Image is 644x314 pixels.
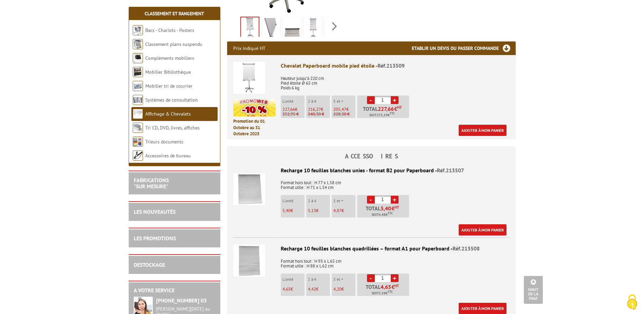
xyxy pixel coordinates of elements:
[263,18,279,39] img: 213509_chevalet_paperboard_etoile_auget.jpg
[156,297,207,304] strong: [PHONE_NUMBER] 03
[134,287,215,294] h2: A votre service
[390,111,395,115] sup: TTC
[367,96,375,104] a: -
[145,125,200,131] a: Tri CD, DVD, livres, affiches
[282,277,305,282] p: L'unité
[381,284,391,290] span: 4,65
[233,167,510,174] div: Recharge 10 feuilles blanches unies - format B2 pour Paperboard -
[333,277,355,282] p: 5 et +
[367,196,375,204] a: -
[308,198,330,203] p: 2 à 4
[326,18,342,39] img: 213509_chevalet_paperboard_mobile_papier_uni.jpg
[333,287,355,292] p: €
[233,118,276,137] p: Promotion du 01 Octobre au 31 Octobre 2025
[145,97,198,103] a: Systèmes de consultation
[281,62,510,70] div: Chevalet Paperboard mobile pied étoile -
[133,95,143,105] img: Systèmes de consultation
[331,21,338,32] span: Next
[379,212,386,217] span: 6.48
[145,69,191,75] a: Mobilier Bibliothèque
[145,41,202,47] a: Classement plans suspendu
[133,151,143,161] img: Accessoires de bureau
[359,106,409,118] p: Total
[397,105,402,110] sup: HT
[133,53,143,63] img: Compléments mobiliers
[308,208,316,213] span: 5,13
[233,245,510,252] div: Recharge 10 feuilles blanches quadrillées – format A1 pour Paperboard -
[284,18,300,39] img: 213509_chevalet_paperboard_ouvert.jpg
[282,208,305,213] p: €
[282,99,305,104] p: L'unité
[145,55,194,61] a: Compléments mobiliers
[524,276,543,304] a: Haut de la page
[381,206,399,211] span: €
[459,303,507,314] a: Ajouter à mon panier
[282,112,305,117] p: 252,95 €
[437,167,464,174] span: Réf.213507
[388,211,393,215] sup: TTC
[308,286,316,292] span: 4,42
[133,137,143,147] img: Trieurs documents
[134,177,169,190] a: FABRICATIONS"Sur Mesure"
[367,274,375,282] a: -
[372,212,393,217] span: Soit €
[233,245,265,277] img: Recharge 10 feuilles blanches quadrillées – format A1 pour Paperboard
[308,99,330,104] p: 2 à 4
[308,287,330,292] p: €
[333,99,355,104] p: 5 et +
[394,283,399,288] sup: HT
[282,106,295,112] span: 227,66
[145,153,191,159] a: Accessoires de bureau
[133,67,143,77] img: Mobilier Bibliothèque
[281,71,510,90] p: Hauteur jusqu'à 220 cm Pied étoile Ø 65 cm Poids 6 kg
[624,294,641,311] img: Cookies (fenêtre modale)
[308,112,330,117] p: 240,30 €
[333,286,342,292] span: 4,20
[378,106,394,111] span: 227,66
[133,39,143,49] img: Classement plans suspendu
[372,291,393,296] span: Soit €
[134,235,176,242] a: LES PROMOTIONS
[620,291,644,314] button: Cookies (fenêtre modale)
[145,139,183,145] a: Trieurs documents
[376,112,388,118] span: 273,19
[133,123,143,133] img: Tri CD, DVD, livres, affiches
[391,196,399,204] a: +
[134,208,176,215] a: LES NOUVEAUTÉS
[233,62,265,94] img: Chevalet Paperboard mobile pied étoile
[333,208,355,213] p: €
[359,206,409,217] p: Total
[233,99,276,117] img: promotion
[308,208,330,213] p: €
[233,176,510,190] p: Format hors tout : H 77 x L 58 cm Format utile : H 71 x L 54 cm
[369,112,395,118] span: Soit €
[305,18,321,39] img: 213509_chevalet_paperboard_mobile_carreaux.jpg
[308,107,330,112] p: €
[308,277,330,282] p: 2 à 4
[241,17,259,38] img: 213509_chevalet_paperboard_mobile_feutres.jpg
[333,208,342,213] span: 4,87
[333,112,355,117] p: 228,30 €
[333,198,355,203] p: 5 et +
[133,25,143,35] img: Bacs - Chariots - Posters
[333,106,346,112] span: 205,47
[233,41,265,55] p: Prix indiqué HT
[145,27,194,33] a: Bacs - Chariots - Posters
[378,62,405,69] span: Réf.213509
[145,111,191,117] a: Affichage & Chevalets
[459,224,507,235] a: Ajouter à mon panier
[233,173,265,205] img: Recharge 10 feuilles blanches unies - format B2 pour Paperboard
[145,11,204,17] a: Classement et Rangement
[308,106,321,112] span: 216,27
[145,83,192,89] a: Mobilier tri de courrier
[394,106,397,111] span: €
[333,107,355,112] p: €
[282,287,305,292] p: €
[391,274,399,282] a: +
[381,206,391,211] span: 5,40
[282,107,305,112] p: €
[134,261,165,268] a: DESTOCKAGE
[459,125,507,136] a: Ajouter à mon panier
[359,284,409,296] p: Total
[133,109,143,119] img: Affichage & Chevalets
